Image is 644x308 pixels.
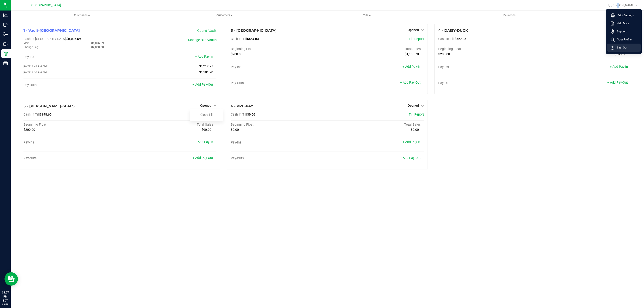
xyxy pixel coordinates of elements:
[231,28,277,33] span: 3 - [GEOGRAPHIC_DATA]
[614,21,629,26] span: Help Docs
[153,11,296,20] a: Customers
[607,81,628,84] a: + Add Pay-Out
[2,291,9,303] p: 03:27 PM EDT
[231,81,327,85] div: Pay-Outs
[400,156,421,160] a: + Add Pay-Out
[193,156,213,160] a: + Add Pay-Out
[614,52,626,56] span: $798.60
[409,113,424,116] a: Till Report
[30,3,61,7] span: [GEOGRAPHIC_DATA]
[231,104,253,108] span: 6 - PRE-PAY
[2,303,9,306] p: 09/28
[296,13,438,17] span: Tills
[195,55,213,59] a: + Add Pay-In
[193,83,213,86] a: + Add Pay-Out
[231,123,327,127] div: Beginning Float
[610,65,628,69] a: + Add Pay-In
[66,37,81,41] span: $8,095.59
[23,37,66,41] span: Cash In [GEOGRAPHIC_DATA]:
[614,45,627,50] span: Sign Out
[402,65,421,69] a: + Add Pay-In
[606,3,636,7] span: Hi, [PERSON_NAME]!
[535,47,631,51] div: Total Sales
[405,52,419,56] span: $1,136.70
[455,37,466,41] span: $627.85
[611,29,639,34] a: Support
[3,13,8,17] inline-svg: Analytics
[231,156,327,160] div: Pay-Outs
[607,44,641,52] li: Sign Out
[438,37,455,41] span: Cash In Till
[4,272,18,286] iframe: Resource center
[23,128,35,132] span: $200.00
[23,55,120,59] div: Pay-Ins
[11,13,153,17] span: Purchases
[409,37,424,41] a: Till Report
[615,37,631,42] span: Your Profile
[201,128,211,132] span: $90.00
[231,65,327,69] div: Pay-Ins
[91,45,104,49] span: $2,000.00
[438,28,468,33] span: 4 - DAISY-DUCK
[327,123,424,127] div: Total Sales
[497,13,522,17] span: Deliveries
[327,47,424,51] div: Total Sales
[438,81,535,85] div: Pay-Outs
[400,81,421,84] a: + Add Pay-Out
[23,141,120,145] div: Pay-Ins
[438,52,450,56] span: $200.00
[120,123,217,127] div: Total Sales
[188,38,216,42] a: Manage Sub-Vaults
[231,141,327,145] div: Pay-Ins
[195,140,213,144] a: + Add Pay-In
[91,41,104,45] span: $6,095.59
[611,21,639,26] a: Help Docs
[615,13,634,18] span: Print Settings
[23,71,47,74] span: [DATE] 8:38 PM EDT
[3,61,8,65] inline-svg: Reports
[411,128,419,132] span: $0.00
[231,52,242,56] span: $200.00
[11,11,153,20] a: Purchases
[247,37,259,41] span: $664.83
[23,113,40,116] span: Cash In Till
[438,11,581,20] a: Deliveries
[614,29,627,34] span: Support
[247,113,255,116] span: $0.00
[231,47,327,51] div: Beginning Float
[153,13,295,17] span: Customers
[197,29,216,33] a: Count Vault
[23,42,30,45] span: Main:
[23,46,39,49] span: Change Bag:
[3,42,8,46] inline-svg: Outbound
[231,113,247,116] span: Cash In Till
[231,37,247,41] span: Cash In Till
[23,28,80,33] span: 1 - Vault-[GEOGRAPHIC_DATA]
[199,70,213,74] span: $1,181.20
[200,113,212,116] a: Close Till
[231,128,239,132] span: $0.00
[3,51,8,56] inline-svg: Retail
[23,156,120,160] div: Pay-Outs
[3,32,8,37] inline-svg: Inventory
[408,104,419,107] span: Opened
[438,65,535,69] div: Pay-Ins
[438,47,535,51] div: Beginning Float
[23,104,74,108] span: 5 - [PERSON_NAME]-SEALS
[402,140,421,144] a: + Add Pay-In
[23,83,120,87] div: Pay-Outs
[408,28,419,32] span: Opened
[23,65,47,68] span: [DATE] 8:42 PM EDT
[296,11,438,20] a: Tills
[40,113,51,116] span: $198.60
[3,23,8,27] inline-svg: Inbound
[200,104,211,107] span: Opened
[23,123,120,127] div: Beginning Float
[199,64,213,68] span: $1,212.77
